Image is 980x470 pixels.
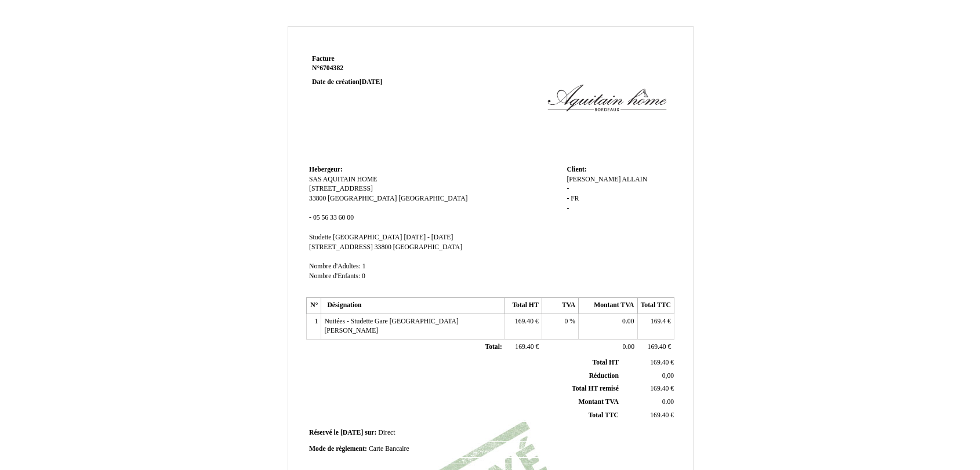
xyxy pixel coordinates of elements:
td: € [637,314,674,339]
td: € [637,340,674,356]
span: Studette [GEOGRAPHIC_DATA] [309,234,402,241]
td: € [621,356,676,369]
td: € [505,340,542,356]
span: - [309,214,311,221]
span: Hebergeur: [309,166,343,173]
td: € [505,314,542,339]
span: [DATE] - [DATE] [404,234,453,241]
span: 05 56 33 60 00 [313,214,354,221]
span: [STREET_ADDRESS] [309,243,373,251]
th: Total TTC [637,298,674,314]
span: Total: [485,343,502,351]
td: 1 [307,314,321,339]
span: 0.00 [622,318,634,325]
span: Montant TVA [579,398,619,406]
span: Carte Bancaire [369,445,409,453]
span: Total HT [593,359,619,366]
span: [GEOGRAPHIC_DATA] [398,195,467,202]
span: Direct [378,429,395,436]
span: Client: [567,166,586,173]
span: 0,00 [662,372,674,380]
th: Total HT [505,298,542,314]
span: [STREET_ADDRESS] [309,185,373,192]
th: Montant TVA [579,298,637,314]
span: 0.00 [623,343,634,351]
strong: N° [312,64,451,73]
span: 33800 [309,195,326,202]
span: 33800 [375,243,391,251]
span: 169.40 [648,343,666,351]
span: 0.00 [662,398,674,406]
td: % [542,314,578,339]
span: 169.40 [650,385,669,392]
span: 0 [362,272,365,280]
span: 169.40 [650,411,669,419]
span: 169.40 [515,343,533,351]
span: Total HT remisé [572,385,619,392]
span: 169.4 [651,318,666,325]
span: [DATE] [360,78,382,86]
span: SAS AQUITAIN HOME [309,176,377,183]
strong: Date de création [312,78,382,86]
span: Mode de règlement: [309,445,367,453]
td: € [621,382,676,396]
th: Désignation [321,298,505,314]
span: Réservé le [309,429,339,436]
th: N° [307,298,321,314]
span: 169.40 [650,359,669,366]
span: 1 [362,263,366,270]
img: logo [543,54,672,141]
span: Nuitées - Studette Gare [GEOGRAPHIC_DATA][PERSON_NAME] [324,318,458,335]
td: € [621,409,676,422]
span: [GEOGRAPHIC_DATA] [393,243,462,251]
span: Facture [312,55,335,63]
span: sur: [365,429,376,436]
span: 0 [565,318,568,325]
span: [DATE] [340,429,363,436]
span: Nombre d'Adultes: [309,263,361,270]
span: Réduction [589,372,619,380]
span: Nombre d'Enfants: [309,272,360,280]
span: 169.40 [515,318,533,325]
th: TVA [542,298,578,314]
span: ALLAIN [622,176,648,183]
span: - [567,185,569,192]
span: [GEOGRAPHIC_DATA] [328,195,397,202]
span: FR [571,195,579,202]
span: - [567,205,569,212]
span: - [567,195,569,202]
span: 6704382 [320,64,343,72]
span: [PERSON_NAME] [567,176,620,183]
span: Total TTC [589,411,619,419]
